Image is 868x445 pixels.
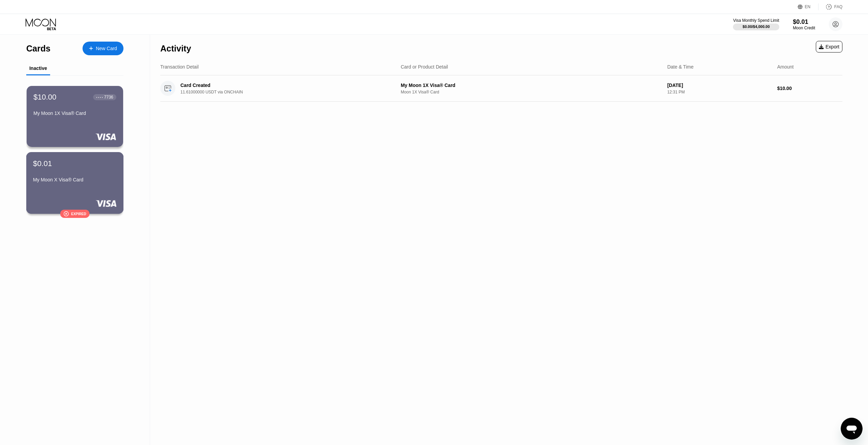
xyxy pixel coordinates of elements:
div: $0.01 [33,159,52,168]
div: Export [816,41,842,53]
div: EN [805,4,811,9]
div: Amount [777,64,794,70]
div: ● ● ● ● [96,96,103,98]
div: $10.00● ● ● ●7736My Moon 1X Visa® Card [27,86,123,147]
div: Activity [160,44,191,54]
div: Cards [26,44,50,54]
div: Visa Monthly Spend Limit [733,18,779,23]
div: My Moon 1X Visa® Card [33,110,116,116]
div: Inactive [29,65,47,71]
div: [DATE] [667,83,771,88]
div: Date & Time [667,64,693,70]
div: 11.61000000 USDT via ONCHAIN [180,90,392,94]
div: FAQ [819,3,842,10]
div: 7736 [104,95,113,100]
div: EN [798,3,819,10]
div:  [63,211,69,217]
div: $0.01My Moon X Visa® CardExpired [27,152,123,213]
div: Expired [71,212,86,216]
div: Card Created [180,83,377,88]
div: 12:31 PM [667,90,771,94]
div: My Moon 1X Visa® Card [401,83,662,88]
div: $10.00 [777,86,842,91]
div: $0.01Moon Credit [793,18,815,30]
div: $0.00 / $4,000.00 [742,25,770,29]
div: Card Created11.61000000 USDT via ONCHAINMy Moon 1X Visa® CardMoon 1X Visa® Card[DATE]12:31 PM$10.00 [160,75,842,102]
div: $0.01 [793,18,815,26]
div: $10.00 [33,93,56,102]
div: Moon 1X Visa® Card [401,90,662,94]
div: Transaction Detail [160,64,198,70]
div: FAQ [834,4,842,9]
div: New Card [83,42,123,55]
iframe: Button to launch messaging window [841,418,863,440]
div: Visa Monthly Spend Limit$0.00/$4,000.00 [733,18,779,30]
div: My Moon X Visa® Card [33,177,117,182]
div: New Card [96,46,117,51]
div: Card or Product Detail [401,64,448,70]
div: Export [819,44,839,49]
div: Moon Credit [793,26,815,30]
